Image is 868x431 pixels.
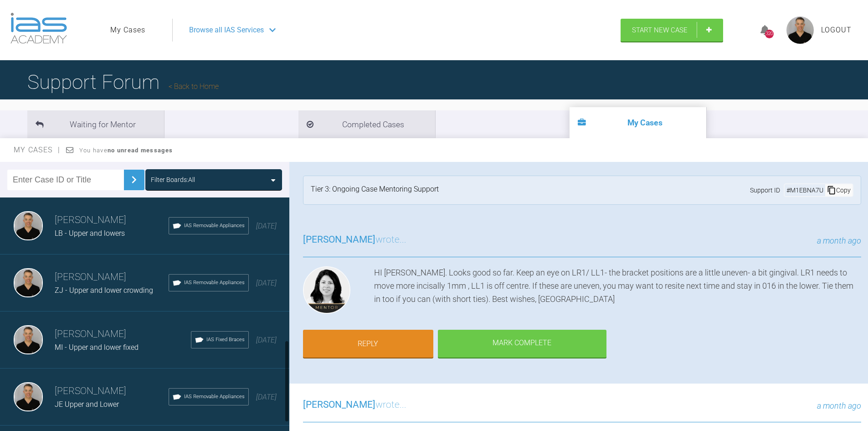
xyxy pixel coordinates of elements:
[438,330,606,358] div: Mark Complete
[184,393,245,401] span: IAS Removable Appliances
[55,286,153,295] span: ZJ - Upper and lower crowding
[570,107,706,138] li: My Cases
[621,19,723,42] a: Start New Case
[206,336,245,344] span: IAS Fixed Braces
[374,266,861,317] div: HI [PERSON_NAME]. Looks good so far. Keep an eye on LR1/ LL1- the bracket positions are a little ...
[765,30,774,38] div: 320
[303,266,350,314] img: Hooria Olsen
[817,236,861,245] span: a month ago
[298,110,435,138] li: Completed Cases
[256,393,277,401] span: [DATE]
[817,401,861,410] span: a month ago
[55,400,119,409] span: JE Upper and Lower
[303,232,406,248] h3: wrote...
[303,399,375,410] span: [PERSON_NAME]
[55,229,125,238] span: LB - Upper and lowers
[303,397,406,413] h3: wrote...
[750,185,780,195] span: Support ID
[151,175,195,185] div: Filter Boards: All
[55,384,169,399] h3: [PERSON_NAME]
[27,66,219,98] h1: Support Forum
[79,147,173,154] span: You have
[108,147,173,154] strong: no unread messages
[256,336,277,344] span: [DATE]
[55,343,139,352] span: MI - Upper and lower fixed
[7,170,124,190] input: Enter Case ID or Title
[786,16,814,44] img: profile.png
[110,24,145,36] a: My Cases
[14,268,43,297] img: Stephen McCrory
[127,172,141,187] img: chevronRight.28bd32b0.svg
[189,24,264,36] span: Browse all IAS Services
[785,185,825,195] div: # M1EBNA7U
[14,211,43,240] img: Stephen McCrory
[14,145,61,154] span: My Cases
[632,26,688,34] span: Start New Case
[256,222,277,230] span: [DATE]
[303,234,375,245] span: [PERSON_NAME]
[55,270,169,285] h3: [PERSON_NAME]
[55,213,169,228] h3: [PERSON_NAME]
[169,82,219,91] a: Back to Home
[311,183,439,197] div: Tier 3: Ongoing Case Mentoring Support
[256,279,277,287] span: [DATE]
[14,382,43,411] img: Stephen McCrory
[184,222,245,230] span: IAS Removable Appliances
[184,279,245,287] span: IAS Removable Appliances
[55,327,191,342] h3: [PERSON_NAME]
[821,24,852,36] a: Logout
[303,330,433,358] a: Reply
[14,325,43,354] img: Stephen McCrory
[27,110,164,138] li: Waiting for Mentor
[825,184,853,196] div: Copy
[10,13,67,44] img: logo-light.3e3ef733.png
